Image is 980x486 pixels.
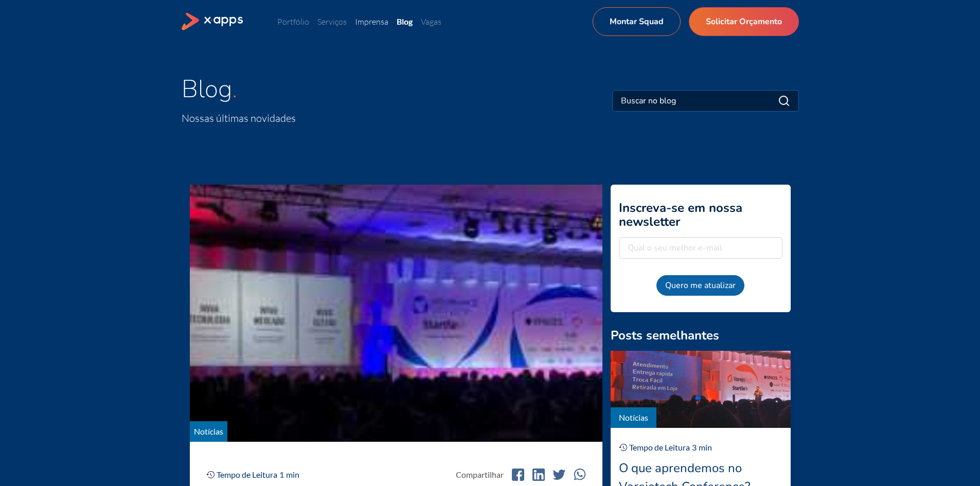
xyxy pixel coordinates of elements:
[397,16,413,26] a: Blog
[689,7,799,36] a: Solicitar Orçamento
[182,112,296,124] span: Nossas últimas novidades
[355,16,388,27] a: Imprensa
[277,16,309,27] a: Portfólio
[279,469,284,481] div: 1
[619,237,782,259] input: Qual o seu melhor e-mail
[286,469,299,481] div: min
[619,412,648,422] a: Notícias
[656,275,744,296] button: Quero me atualizar
[621,95,725,107] input: Buscar no blog
[421,16,441,27] a: Vagas
[593,7,681,36] a: Montar Squad
[317,16,347,27] a: Serviços
[611,329,791,343] h2: Posts semelhantes
[194,426,223,436] a: Notícias
[692,441,697,454] div: 3
[629,441,690,454] div: Tempo de Leitura
[699,441,712,454] div: min
[182,72,232,106] span: Blog
[217,469,277,481] div: Tempo de Leitura
[619,201,782,229] h2: Inscreva-se em nossa newsletter
[456,469,586,481] ul: Compartilhar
